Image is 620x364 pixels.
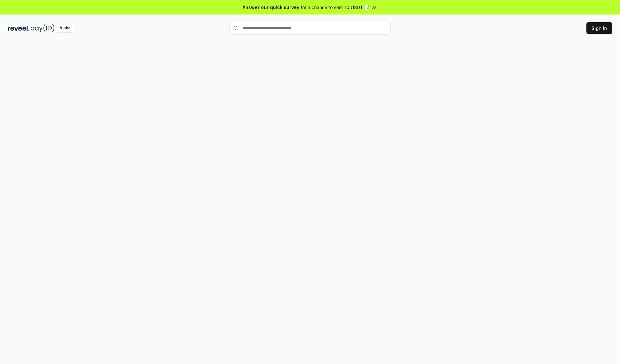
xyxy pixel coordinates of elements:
img: reveel_dark [8,24,29,32]
div: Alpha [56,24,74,32]
img: pay_id [31,24,55,32]
button: Sign In [586,22,612,34]
span: for a chance to earn 10 USDT 📝 [301,4,370,11]
span: Answer our quick survey [243,4,299,11]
